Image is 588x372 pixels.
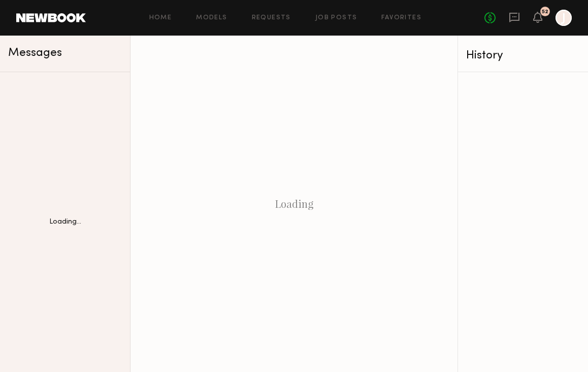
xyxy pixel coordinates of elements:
[381,15,421,21] a: Favorites
[542,9,548,15] div: 52
[130,36,458,372] div: Loading
[149,15,172,21] a: Home
[315,15,357,21] a: Job Posts
[49,219,81,226] div: Loading...
[8,47,62,59] span: Messages
[466,50,580,61] div: History
[556,10,572,26] a: J
[252,15,291,21] a: Requests
[196,15,227,21] a: Models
